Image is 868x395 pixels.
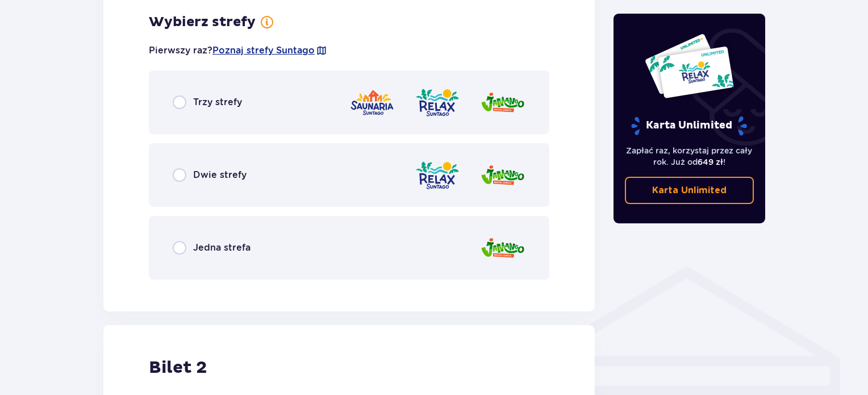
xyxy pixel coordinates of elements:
[698,157,723,167] span: 649 zł
[625,177,754,204] a: Karta Unlimited
[480,232,525,264] img: zone logo
[415,159,460,192] img: zone logo
[193,242,251,254] p: Jedna strefa
[212,44,315,57] a: Poznaj strefy Suntago
[630,116,748,136] p: Karta Unlimited
[149,14,256,31] p: Wybierz strefy
[480,86,525,119] img: zone logo
[149,357,207,379] p: Bilet 2
[480,159,525,192] img: zone logo
[193,169,247,181] p: Dwie strefy
[193,96,242,109] p: Trzy strefy
[415,86,460,119] img: zone logo
[349,86,395,119] img: zone logo
[625,145,754,168] p: Zapłać raz, korzystaj przez cały rok. Już od !
[652,184,727,197] p: Karta Unlimited
[149,44,327,57] p: Pierwszy raz?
